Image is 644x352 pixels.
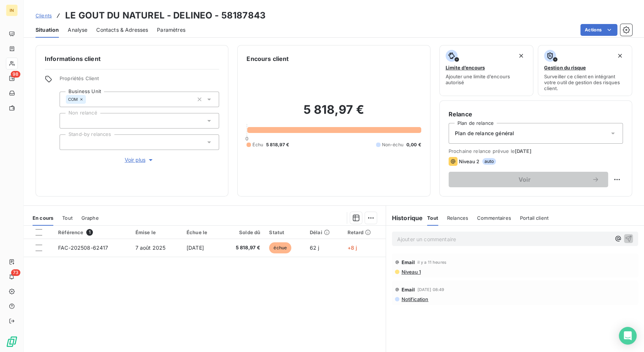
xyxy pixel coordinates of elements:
h6: Encours client [246,54,289,63]
div: Retard [348,229,381,235]
div: Statut [269,229,301,235]
span: Contacts & Adresses [96,26,148,34]
span: [DATE] [515,148,531,154]
span: FAC-202508-62417 [58,245,108,251]
button: Voir plus [60,156,219,164]
span: Plan de relance général [455,130,514,137]
span: 5 818,97 € [225,244,260,252]
span: [DATE] [187,245,204,251]
div: IN [6,4,18,16]
h6: Historique [386,213,423,222]
span: échue [269,242,291,253]
span: il y a 11 heures [417,260,446,264]
span: Analyse [68,26,87,34]
span: En cours [33,215,53,221]
span: Notification [401,296,429,302]
span: 1 [86,229,93,236]
span: Voir [457,177,592,182]
div: Délai [310,229,339,235]
a: Clients [36,12,52,19]
span: Voir plus [125,156,154,164]
div: Émise le [135,229,178,235]
button: Voir [449,172,608,187]
button: Limite d’encoursAjouter une limite d’encours autorisé [439,45,534,96]
span: 62 j [310,245,319,251]
div: Solde dû [225,229,260,235]
span: 0,00 € [406,141,421,148]
div: Référence [58,229,127,236]
span: Email [402,287,415,293]
span: Niveau 2 [459,158,479,164]
span: Propriétés Client [60,75,219,86]
span: Email [402,259,415,265]
span: +8 j [348,245,357,251]
h3: LE GOUT DU NATUREL - DELINEO - 58187843 [65,9,266,22]
span: 7 août 2025 [135,245,166,251]
h2: 5 818,97 € [246,102,421,124]
span: COM [68,97,78,102]
span: Clients [36,13,52,18]
span: auto [482,158,496,165]
div: Échue le [187,229,217,235]
input: Ajouter une valeur [66,117,72,124]
span: [DATE] 08:49 [417,287,444,292]
input: Ajouter une valeur [86,96,92,103]
span: 98 [11,71,20,78]
span: Gestion du risque [544,65,586,71]
span: 5 818,97 € [266,141,289,148]
input: Ajouter une valeur [66,139,72,146]
h6: Relance [449,110,623,119]
span: Relances [447,215,468,221]
span: Prochaine relance prévue le [449,148,623,154]
span: Niveau 1 [401,269,421,275]
span: Commentaires [477,215,511,221]
span: Ajouter une limite d’encours autorisé [446,74,527,85]
span: Situation [36,26,59,34]
span: Tout [62,215,73,221]
button: Actions [580,24,617,36]
span: Non-échu [382,141,403,148]
h6: Informations client [45,54,219,63]
span: Graphe [81,215,99,221]
span: Surveiller ce client en intégrant votre outil de gestion des risques client. [544,74,626,91]
img: Logo LeanPay [6,336,18,348]
span: 0 [245,136,248,141]
span: Limite d’encours [446,65,485,71]
span: Paramètres [157,26,185,34]
span: Portail client [520,215,549,221]
span: 73 [11,269,20,276]
span: Tout [427,215,438,221]
div: Open Intercom Messenger [619,327,637,345]
button: Gestion du risqueSurveiller ce client en intégrant votre outil de gestion des risques client. [538,45,632,96]
span: Échu [252,141,263,148]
